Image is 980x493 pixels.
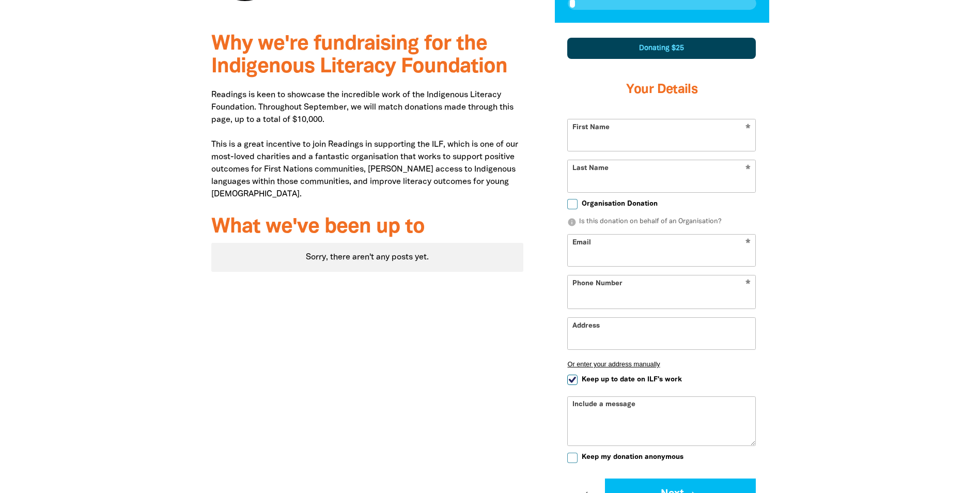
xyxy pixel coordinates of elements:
h3: What we've been up to [211,216,524,239]
i: info [567,218,577,227]
input: Keep up to date on ILF's work [567,375,578,385]
p: Readings is keen to showcase the incredible work of the Indigenous Literacy Foundation. Throughou... [211,89,524,201]
input: Organisation Donation [567,199,578,209]
div: Donating $25 [567,38,756,59]
p: Is this donation on behalf of an Organisation? [567,217,756,227]
div: Paginated content [211,243,524,272]
span: Organisation Donation [582,199,658,209]
h3: Your Details [567,69,756,111]
input: Keep my donation anonymous [567,453,578,463]
div: Sorry, there aren't any posts yet. [211,243,524,272]
i: Required [745,280,751,289]
span: Keep my donation anonymous [582,452,683,462]
button: Or enter your address manually [567,360,756,368]
span: Why we're fundraising for the Indigenous Literacy Foundation [211,35,507,76]
span: Keep up to date on ILF's work [582,375,682,384]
